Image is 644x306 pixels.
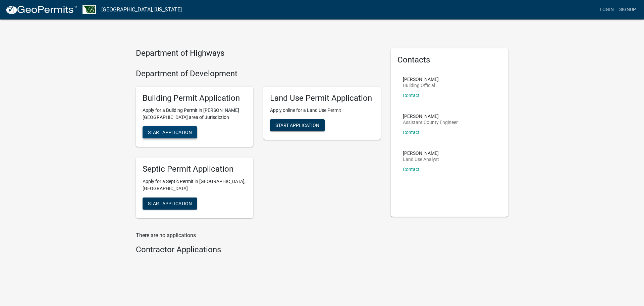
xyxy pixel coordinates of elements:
[403,157,439,162] p: Land Use Analyst
[143,107,247,121] p: Apply for a Building Permit in [PERSON_NAME][GEOGRAPHIC_DATA] area of Jurisdiction
[143,93,247,103] h5: Building Permit Application
[597,3,616,16] a: Login
[270,107,374,114] p: Apply online for a Land Use Permit
[403,93,420,98] a: Contact
[403,130,420,135] a: Contact
[143,198,197,210] button: Start Application
[148,201,192,206] span: Start Application
[403,77,439,82] p: [PERSON_NAME]
[403,83,439,88] p: Building Official
[397,55,501,65] h5: Contacts
[83,5,96,14] img: Benton County, Minnesota
[101,4,182,15] a: [GEOGRAPHIC_DATA], [US_STATE]
[616,3,639,16] a: Signup
[136,48,381,58] h4: Department of Highways
[136,245,381,255] h4: Contractor Applications
[403,114,458,119] p: [PERSON_NAME]
[136,231,381,239] p: There are no applications
[403,151,439,156] p: [PERSON_NAME]
[403,120,458,125] p: Assistant County Engineer
[270,93,374,103] h5: Land Use Permit Application
[136,69,381,79] h4: Department of Development
[270,119,325,131] button: Start Application
[143,164,247,174] h5: Septic Permit Application
[143,126,197,138] button: Start Application
[275,123,319,128] span: Start Application
[143,178,247,192] p: Apply for a Septic Permit in [GEOGRAPHIC_DATA], [GEOGRAPHIC_DATA]
[403,167,420,172] a: Contact
[148,130,192,135] span: Start Application
[136,245,381,257] wm-workflow-list-section: Contractor Applications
